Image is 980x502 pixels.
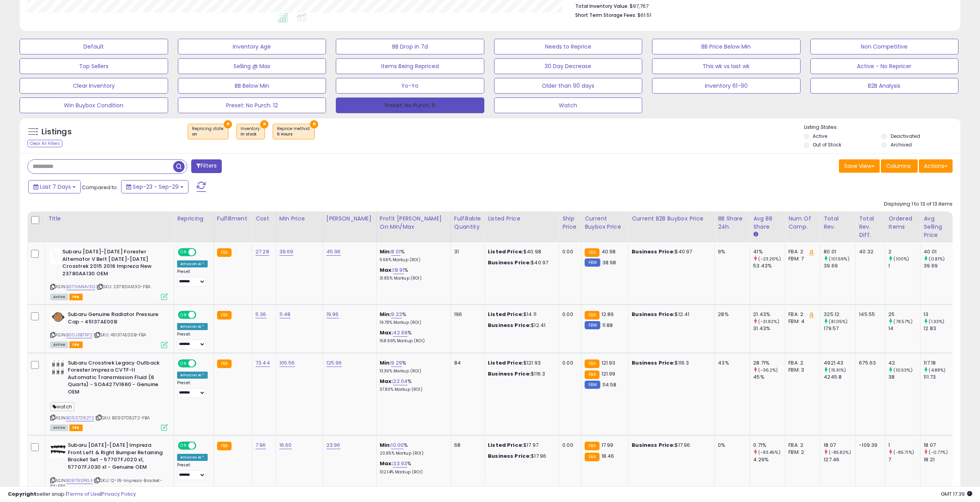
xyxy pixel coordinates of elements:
button: BB Drop in 7d [336,39,484,54]
span: 11.88 [602,321,613,329]
div: 43% [718,359,744,367]
div: Ordered Items [888,215,917,231]
div: Total Rev. [824,215,852,231]
p: 19.78% Markup (ROI) [380,320,445,325]
small: FBA [217,442,232,450]
div: 13 [924,311,955,318]
span: Sep-23 - Sep-29 [133,183,179,191]
div: 4.29% [753,456,785,463]
small: (-23.26%) [758,256,781,262]
button: Items Being Repriced [336,58,484,74]
div: Avg Selling Price [924,215,952,239]
button: Clear Inventory [20,78,168,94]
span: Compared to: [82,184,118,191]
div: % [380,311,445,325]
a: Privacy Policy [101,490,136,498]
div: $121.93 [488,359,553,367]
div: Listed Price [488,215,556,223]
div: Preset: [177,269,208,287]
span: FBA [69,294,83,300]
span: ON [179,249,188,256]
div: 179.57 [824,325,855,332]
div: % [380,460,445,475]
button: Columns [881,159,918,173]
div: Ship Price [562,215,578,231]
small: (-83.45%) [758,449,780,455]
button: × [224,120,232,128]
div: FBM: 7 [788,255,814,262]
span: | SKU: B09S7D52T2-FBA [95,415,150,421]
span: 121.93 [601,359,616,367]
p: 37.80% Markup (ROI) [380,387,445,392]
div: 40.01 [924,248,955,255]
div: Min Price [279,215,320,223]
span: Columns [886,162,911,170]
small: FBA [585,370,599,379]
button: × [260,120,268,128]
button: Non Competitive [810,39,959,54]
span: 121.99 [601,370,616,377]
small: FBA [217,248,232,257]
small: (0.81%) [929,256,945,262]
div: 4245.8 [824,374,855,381]
small: FBM [585,258,600,267]
div: 196 [454,311,478,318]
div: 0.00 [562,359,575,367]
small: (81.05%) [829,318,848,325]
a: 16.60 [279,441,292,449]
div: ASIN: [50,359,168,430]
div: 0% [718,442,744,449]
a: 42.69 [393,329,408,337]
div: Fulfillable Quantity [454,215,481,231]
div: 7 [888,456,920,463]
div: 6 Hours [277,132,310,137]
small: (4.88%) [929,367,946,373]
span: FBA [69,424,83,431]
div: Preset: [177,332,208,349]
b: Min: [380,441,391,449]
span: All listings currently available for purchase on Amazon [50,424,68,431]
button: Selling @ Max [178,58,326,74]
small: (-0.77%) [929,449,947,455]
span: FBA [69,341,83,348]
div: 31.43% [753,325,785,332]
p: 102.14% Markup (ROI) [380,469,445,475]
b: Max: [380,460,393,467]
div: 28.71% [753,359,785,367]
a: 19.96 [326,311,339,318]
div: FBA: 2 [788,311,814,318]
a: 73.44 [255,359,270,367]
small: Avg BB Share. [753,231,758,238]
div: 0.00 [562,311,575,318]
div: Title [48,215,170,223]
label: Active [813,133,827,139]
div: % [380,359,445,374]
div: 42 [888,359,920,367]
div: $17.96 [632,442,708,449]
button: Top Sellers [20,58,168,74]
li: $97,767 [575,1,947,10]
div: Amazon AI * [177,454,208,461]
div: $12.41 [488,322,553,329]
b: Short Term Storage Fees: [575,12,636,18]
div: 325.12 [824,311,855,318]
small: FBA [585,442,599,450]
a: Terms of Use [67,490,100,498]
div: $12.41 [632,311,708,318]
div: 14 [888,325,920,332]
div: BB Share 24h. [718,215,746,231]
button: Preset: No Purch. 6 [336,98,484,113]
span: 18.46 [601,452,614,460]
div: 25 [888,311,920,318]
b: Max: [380,266,393,274]
b: Business Price: [632,441,675,449]
div: 53.43% [753,262,785,269]
button: 30 Day Decrease [494,58,643,74]
p: 158.96% Markup (ROI) [380,338,445,344]
b: Subaru [DATE]-[DATE] Impreza Front Left & Right Bumper Retaining Bracket Set - 57707FJ020 x1, 577... [68,442,163,473]
a: 39.69 [279,248,293,256]
button: B2B Analysis [810,78,959,94]
button: Sep-23 - Sep-29 [121,180,188,193]
div: 84 [454,359,478,367]
button: Active - No Repricer [810,58,959,74]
